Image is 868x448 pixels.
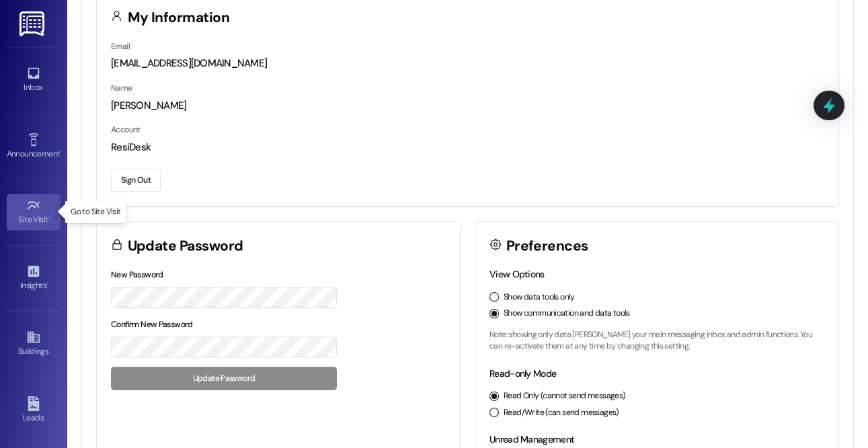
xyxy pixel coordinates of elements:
[111,124,141,135] label: Account
[19,11,47,36] img: ResiDesk Logo
[504,407,619,419] label: Read/Write (can send messages)
[60,147,62,156] span: •
[128,11,230,25] h3: My Information
[46,279,48,288] span: •
[111,41,130,52] label: Email
[7,194,61,230] a: Site Visit •
[7,62,61,98] a: Inbox
[7,392,61,429] a: Leads
[111,269,163,280] label: New Password
[489,433,574,445] label: Unread Management
[111,319,193,330] label: Confirm New Password
[504,292,575,304] label: Show data tools only
[7,326,61,362] a: Buildings
[504,308,630,320] label: Show communication and data tools
[504,390,625,402] label: Read Only (cannot send messages)
[506,239,588,253] h3: Preferences
[111,169,161,192] button: Sign Out
[489,367,556,379] label: Read-only Mode
[111,56,824,71] div: [EMAIL_ADDRESS][DOMAIN_NAME]
[111,140,824,154] div: ResiDesk
[48,213,50,222] span: •
[489,329,824,353] p: Note: showing only data [PERSON_NAME] your main messaging inbox and admin functions. You can re-a...
[111,99,824,113] div: [PERSON_NAME]
[7,260,61,296] a: Insights •
[128,239,243,253] h3: Update Password
[71,206,120,218] p: Go to Site Visit
[111,83,132,93] label: Name
[489,268,545,280] label: View Options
